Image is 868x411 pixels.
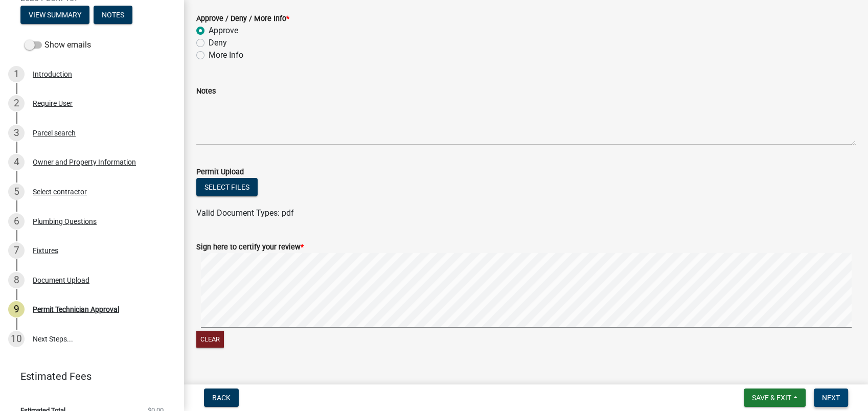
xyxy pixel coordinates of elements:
[814,389,848,407] button: Next
[33,247,58,254] div: Fixtures
[196,88,216,95] label: Notes
[20,11,89,19] wm-modal-confirm: Summary
[8,242,25,259] div: 7
[8,154,25,170] div: 4
[196,244,304,251] label: Sign here to certify your review
[204,389,239,407] button: Back
[8,272,25,288] div: 8
[94,11,132,19] wm-modal-confirm: Notes
[744,389,806,407] button: Save & Exit
[8,301,25,317] div: 9
[196,331,224,348] button: Clear
[33,129,76,136] div: Parcel search
[8,125,25,141] div: 3
[25,39,91,51] label: Show emails
[20,6,89,24] button: View Summary
[8,66,25,82] div: 1
[33,100,73,107] div: Require User
[8,366,168,386] a: Estimated Fees
[33,71,72,78] div: Introduction
[209,49,243,61] label: More Info
[209,37,227,49] label: Deny
[8,331,25,347] div: 10
[33,158,136,166] div: Owner and Property Information
[196,15,289,22] label: Approve / Deny / More Info
[196,208,294,218] span: Valid Document Types: pdf
[196,178,258,196] button: Select files
[33,218,97,225] div: Plumbing Questions
[752,394,791,402] span: Save & Exit
[822,394,840,402] span: Next
[196,169,244,176] label: Permit Upload
[8,184,25,200] div: 5
[33,306,119,313] div: Permit Technician Approval
[94,6,132,24] button: Notes
[8,95,25,111] div: 2
[33,277,89,284] div: Document Upload
[33,188,87,195] div: Select contractor
[8,213,25,230] div: 6
[212,394,231,402] span: Back
[209,25,238,37] label: Approve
